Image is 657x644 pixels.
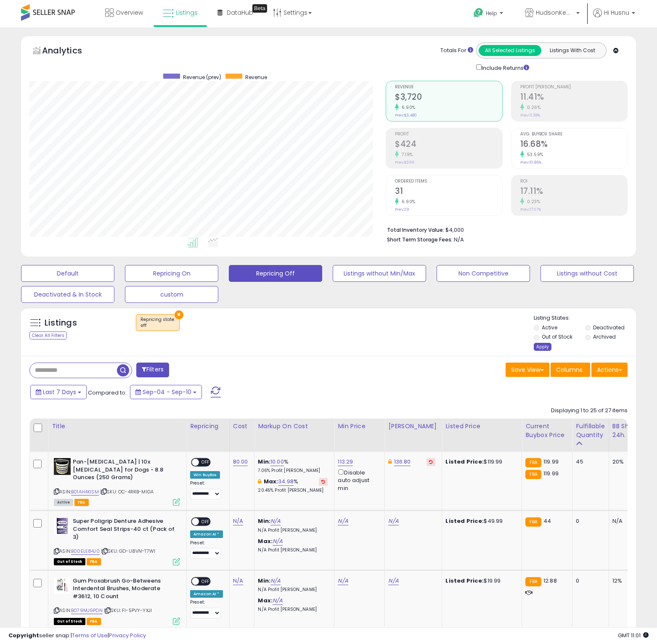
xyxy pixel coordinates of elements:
a: N/A [338,517,348,525]
b: Min: [258,458,270,466]
p: Listing States: [534,314,636,322]
span: OFF [199,518,212,525]
h5: Analytics [42,45,98,58]
span: FBA [87,558,101,565]
span: OFF [199,578,212,585]
div: seller snap | | [8,632,146,640]
div: 0 [576,577,602,585]
span: 119.99 [543,469,559,477]
i: Get Help [473,8,484,18]
span: ROI [520,179,628,184]
a: Terms of Use [72,631,108,639]
button: Non Competitive [437,265,530,282]
span: Hi Husnu [604,8,629,17]
a: B00ELE84J0 [71,548,100,555]
span: | SKU: GD-U8VN-T7W1 [101,548,155,554]
b: Pan-[MEDICAL_DATA] | 10x [MEDICAL_DATA] for Dogs - 8.8 Ounces (250 Grams) [73,458,175,484]
button: Listings without Min/Max [333,265,426,282]
div: $19.99 [445,577,515,585]
span: DataHub [227,8,253,17]
div: ASIN: [54,458,180,505]
small: 53.59% [524,151,543,158]
button: Last 7 Days [30,385,87,399]
span: FBA [74,499,89,506]
small: Prev: 29 [395,207,409,212]
span: Help [486,10,497,17]
b: Super Poligrip Denture Adhesive Comfort Seal Strips-40 ct (Pack of 3) [73,517,175,543]
span: Repricing state : [140,316,175,329]
div: Repricing [190,422,226,431]
a: N/A [388,517,398,525]
span: Revenue (prev) [183,74,221,81]
div: off [140,323,175,329]
span: Avg. Buybox Share [520,132,628,137]
p: N/A Profit [PERSON_NAME] [258,547,328,553]
a: 34.98 [278,477,294,486]
span: Ordered Items [395,179,502,184]
div: Win BuyBox [190,471,220,479]
button: Deactivated & In Stock [21,286,114,303]
span: HudsonKean Trading [536,8,574,17]
button: Default [21,265,114,282]
p: N/A Profit [PERSON_NAME] [258,527,328,533]
a: N/A [273,596,283,605]
span: 44 [543,517,551,525]
div: $49.99 [445,517,515,525]
p: 7.06% Profit [PERSON_NAME] [258,468,328,474]
div: Displaying 1 to 25 of 27 items [551,407,628,415]
div: % [258,478,328,493]
small: Prev: $3,480 [395,113,417,118]
button: Repricing Off [229,265,322,282]
a: Privacy Policy [109,631,146,639]
span: All listings that are currently out of stock and unavailable for purchase on Amazon [54,618,85,625]
a: N/A [388,577,398,585]
div: Markup on Cost [258,422,331,431]
a: 10.00 [270,458,284,466]
p: N/A Profit [PERSON_NAME] [258,607,328,612]
small: FBA [525,458,541,467]
div: 12% [612,577,640,585]
div: Cost [233,422,251,431]
span: Revenue [395,85,502,90]
a: 136.80 [394,458,411,466]
div: BB Share 24h. [612,422,643,440]
div: Current Buybox Price [525,422,569,440]
div: Totals For [440,47,473,55]
strong: Copyright [8,631,39,639]
small: FBA [525,470,541,479]
a: N/A [273,537,283,546]
button: Sep-04 - Sep-10 [130,385,202,399]
span: All listings currently available for purchase on Amazon [54,499,73,506]
span: Profit [395,132,502,137]
div: Amazon AI * [190,590,223,598]
a: 113.29 [338,458,353,466]
small: 6.90% [399,199,416,205]
div: 45 [576,458,602,466]
div: % [258,458,328,474]
b: Max: [264,477,278,485]
h2: $424 [395,139,502,151]
li: $4,000 [387,224,621,234]
b: Max: [258,537,273,545]
img: 4104Vd2msgL._SL40_.jpg [54,517,71,534]
b: Listed Price: [445,517,484,525]
div: Include Returns [470,63,539,72]
label: Out of Stock [542,333,572,340]
b: Total Inventory Value: [387,226,444,233]
span: 119.99 [543,458,559,466]
h2: 31 [395,186,502,198]
button: Filters [136,363,169,377]
p: 20.45% Profit [PERSON_NAME] [258,488,328,493]
button: custom [125,286,218,303]
a: N/A [270,517,281,525]
div: 20% [612,458,640,466]
button: All Selected Listings [479,45,541,56]
div: Listed Price [445,422,518,431]
b: Listed Price: [445,577,484,585]
button: Actions [591,363,628,377]
div: 0 [576,517,602,525]
div: Disable auto adjust min [338,468,378,492]
span: Last 7 Days [43,388,76,396]
th: The percentage added to the cost of goods (COGS) that forms the calculator for Min & Max prices. [254,419,334,452]
div: ASIN: [54,577,180,624]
